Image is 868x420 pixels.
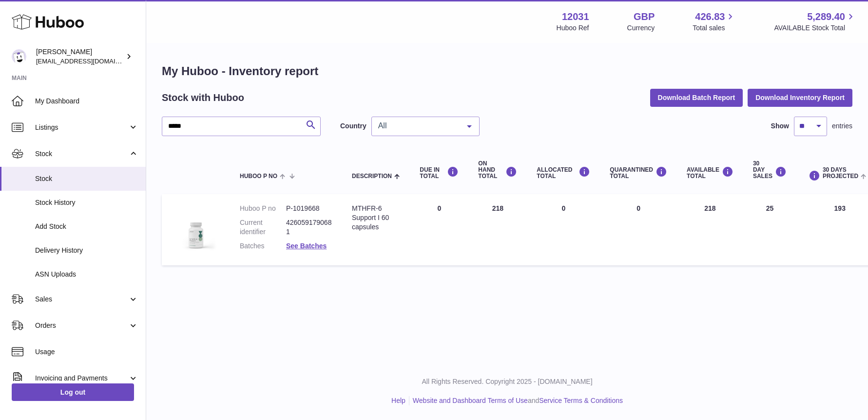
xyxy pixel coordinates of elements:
[35,97,138,106] span: My Dashboard
[743,194,796,265] td: 25
[693,10,736,33] a: 426.83 Total sales
[162,91,244,104] h2: Stock with Huboo
[35,123,128,132] span: Listings
[391,397,405,404] a: Help
[627,23,655,33] div: Currency
[240,173,277,180] span: Huboo P no
[352,204,400,232] div: MTHFR-6 Support I 60 capsules
[35,347,138,357] span: Usage
[693,23,736,33] span: Total sales
[240,241,286,251] dt: Batches
[36,47,124,66] div: [PERSON_NAME]
[823,167,858,180] span: 30 DAYS PROJECTED
[286,218,332,237] dd: 4260591790681
[562,10,589,23] strong: 12031
[376,121,460,131] span: All
[748,89,852,106] button: Download Inventory Report
[36,57,143,65] span: [EMAIL_ADDRESS][DOMAIN_NAME]
[340,121,366,131] label: Country
[162,63,852,79] h1: My Huboo - Inventory report
[832,121,852,131] span: entries
[410,194,468,265] td: 0
[771,121,789,131] label: Show
[527,194,600,265] td: 0
[35,321,128,330] span: Orders
[774,23,856,33] span: AVAILABLE Stock Total
[35,174,138,183] span: Stock
[154,377,860,386] p: All Rights Reserved. Copyright 2025 - [DOMAIN_NAME]
[413,397,528,404] a: Website and Dashboard Terms of Use
[35,149,128,159] span: Stock
[286,242,327,250] a: See Batches
[468,194,527,265] td: 218
[35,246,138,255] span: Delivery History
[650,89,743,106] button: Download Batch Report
[240,204,286,213] dt: Huboo P no
[286,204,332,213] dd: P-1019668
[807,10,845,23] span: 5,289.40
[537,166,590,180] div: ALLOCATED Total
[539,397,623,404] a: Service Terms & Conditions
[240,218,286,237] dt: Current identifier
[637,204,640,212] span: 0
[352,173,392,180] span: Description
[478,160,517,180] div: ON HAND Total
[35,295,128,304] span: Sales
[35,270,138,279] span: ASN Uploads
[774,10,856,33] a: 5,289.40 AVAILABLE Stock Total
[420,166,459,180] div: DUE IN TOTAL
[35,198,138,207] span: Stock History
[753,160,787,180] div: 30 DAY SALES
[695,10,725,23] span: 426.83
[634,10,655,23] strong: GBP
[35,374,128,383] span: Invoicing and Payments
[12,49,26,64] img: admin@makewellforyou.com
[12,383,134,401] a: Log out
[610,166,667,180] div: QUARANTINED Total
[687,166,733,180] div: AVAILABLE Total
[172,204,220,253] img: product image
[557,23,589,33] div: Huboo Ref
[677,194,743,265] td: 218
[35,222,138,231] span: Add Stock
[409,396,623,405] li: and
